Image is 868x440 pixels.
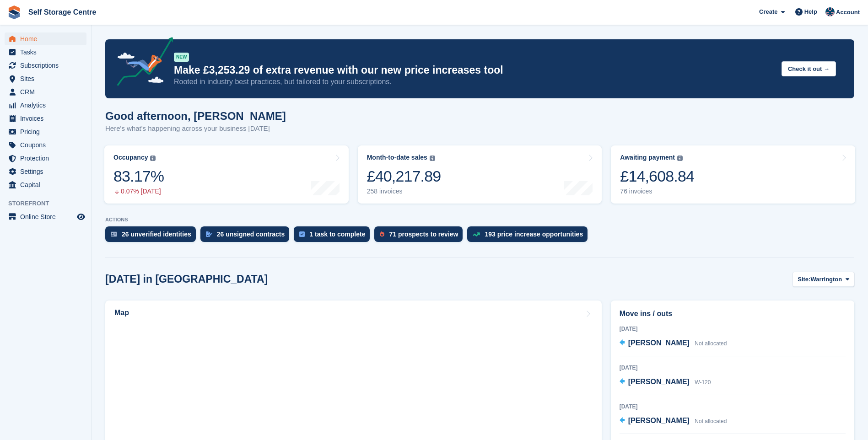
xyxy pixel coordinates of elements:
img: task-75834270c22a3079a89374b754ae025e5fb1db73e45f91037f5363f120a921f8.svg [299,231,305,237]
a: 193 price increase opportunities [467,226,592,247]
span: Site: [798,275,810,284]
img: prospect-51fa495bee0391a8d652442698ab0144808aea92771e9ea1ae160a38d050c398.svg [380,231,384,237]
div: 83.17% [113,167,164,186]
span: Settings [20,165,75,178]
a: Preview store [75,211,86,222]
span: Subscriptions [20,59,75,72]
span: Online Store [20,210,75,223]
img: icon-info-grey-7440780725fd019a000dd9b08b2336e03edf1995a4989e88bcd33f0948082b44.svg [150,156,156,161]
span: Invoices [20,112,75,125]
a: 26 unverified identities [105,226,200,247]
div: [DATE] [620,402,846,411]
div: Occupancy [113,154,148,161]
p: Rooted in industry best practices, but tailored to your subscriptions. [174,77,774,87]
div: £14,608.84 [620,167,694,186]
div: 26 unverified identities [122,231,191,238]
img: icon-info-grey-7440780725fd019a000dd9b08b2336e03edf1995a4989e88bcd33f0948082b44.svg [677,156,683,161]
h2: Move ins / outs [620,308,846,319]
a: menu [5,112,86,125]
span: [PERSON_NAME] [628,339,690,347]
span: W-120 [695,379,711,386]
span: Protection [20,152,75,165]
img: contract_signature_icon-13c848040528278c33f63329250d36e43548de30e8caae1d1a13099fd9432cc5.svg [206,231,212,237]
span: Account [836,8,860,17]
span: Help [804,7,817,16]
span: Coupons [20,139,75,151]
span: Pricing [20,125,75,138]
a: menu [5,99,86,112]
a: Self Storage Centre [25,5,100,20]
img: price-adjustments-announcement-icon-8257ccfd72463d97f412b2fc003d46551f7dbcb40ab6d574587a9cd5c0d94... [109,37,173,89]
a: menu [5,210,86,223]
span: Warrington [810,275,842,284]
div: 258 invoices [367,188,441,195]
div: 1 task to complete [309,231,365,238]
span: [PERSON_NAME] [628,378,690,386]
a: menu [5,165,86,178]
div: [DATE] [620,364,846,372]
a: Awaiting payment £14,608.84 76 invoices [611,145,855,204]
a: 71 prospects to review [374,226,467,247]
button: Check it out → [782,61,836,76]
a: menu [5,139,86,151]
img: Clair Cole [825,7,835,16]
p: Make £3,253.29 of extra revenue with our new price increases tool [174,64,774,77]
span: CRM [20,86,75,98]
img: icon-info-grey-7440780725fd019a000dd9b08b2336e03edf1995a4989e88bcd33f0948082b44.svg [430,156,435,161]
a: menu [5,46,86,59]
a: menu [5,32,86,45]
img: stora-icon-8386f47178a22dfd0bd8f6a31ec36ba5ce8667c1dd55bd0f319d3a0aa187defe.svg [7,5,21,19]
img: verify_identity-adf6edd0f0f0b5bbfe63781bf79b02c33cf7c696d77639b501bdc392416b5a36.svg [111,231,117,237]
a: menu [5,86,86,98]
h2: Map [114,309,129,317]
span: Not allocated [695,340,727,347]
span: Capital [20,178,75,191]
span: Sites [20,72,75,85]
a: 1 task to complete [294,226,374,247]
a: menu [5,72,86,85]
div: 76 invoices [620,188,694,195]
div: 71 prospects to review [389,231,458,238]
a: menu [5,152,86,165]
img: price_increase_opportunities-93ffe204e8149a01c8c9dc8f82e8f89637d9d84a8eef4429ea346261dce0b2c0.svg [473,232,480,236]
div: 193 price increase opportunities [485,231,583,238]
div: 26 unsigned contracts [217,231,285,238]
a: menu [5,178,86,191]
span: Create [759,7,777,16]
a: [PERSON_NAME] Not allocated [620,415,727,427]
span: Analytics [20,99,75,112]
a: Occupancy 83.17% 0.07% [DATE] [104,145,349,204]
h1: Good afternoon, [PERSON_NAME] [105,110,286,122]
p: ACTIONS [105,217,854,223]
a: menu [5,125,86,138]
p: Here's what's happening across your business [DATE] [105,123,286,134]
a: Month-to-date sales £40,217.89 258 invoices [358,145,602,204]
span: Storefront [8,199,91,208]
div: Month-to-date sales [367,154,427,161]
div: £40,217.89 [367,167,441,186]
a: 26 unsigned contracts [200,226,294,247]
div: 0.07% [DATE] [113,188,164,195]
a: menu [5,59,86,72]
div: Awaiting payment [620,154,675,161]
span: [PERSON_NAME] [628,417,690,424]
span: Not allocated [695,418,727,424]
span: Tasks [20,46,75,59]
a: [PERSON_NAME] W-120 [620,376,711,388]
div: NEW [174,53,189,62]
div: [DATE] [620,325,846,333]
span: Home [20,32,75,45]
button: Site: Warrington [793,272,854,287]
a: [PERSON_NAME] Not allocated [620,338,727,349]
h2: [DATE] in [GEOGRAPHIC_DATA] [105,273,268,285]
